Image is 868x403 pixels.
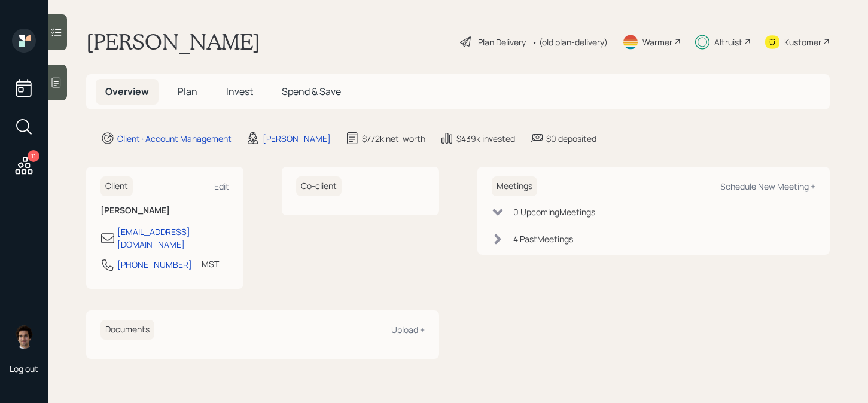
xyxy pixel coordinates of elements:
h6: Co-client [296,176,342,196]
div: 4 Past Meeting s [513,233,573,245]
div: Upload + [391,324,425,335]
div: $772k net-worth [362,132,425,145]
span: Invest [226,85,253,98]
h6: [PERSON_NAME] [100,206,229,216]
span: Plan [178,85,197,98]
div: $0 deposited [546,132,596,145]
div: $439k invested [456,132,515,145]
div: 11 [28,150,39,162]
div: Log out [10,363,38,374]
div: [PHONE_NUMBER] [117,258,192,271]
div: Schedule New Meeting + [720,181,815,192]
div: MST [202,258,219,270]
div: Kustomer [784,36,821,48]
span: Spend & Save [282,85,341,98]
h6: Client [100,176,133,196]
div: Warmer [642,36,672,48]
div: • (old plan-delivery) [532,36,608,48]
div: Plan Delivery [478,36,526,48]
div: 0 Upcoming Meeting s [513,206,595,218]
div: Altruist [714,36,742,48]
div: Edit [214,181,229,192]
div: [PERSON_NAME] [263,132,331,145]
span: Overview [105,85,149,98]
h1: [PERSON_NAME] [86,29,260,55]
img: harrison-schaefer-headshot-2.png [12,325,36,349]
h6: Documents [100,320,154,340]
div: Client · Account Management [117,132,232,145]
div: [EMAIL_ADDRESS][DOMAIN_NAME] [117,225,229,251]
h6: Meetings [492,176,537,196]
